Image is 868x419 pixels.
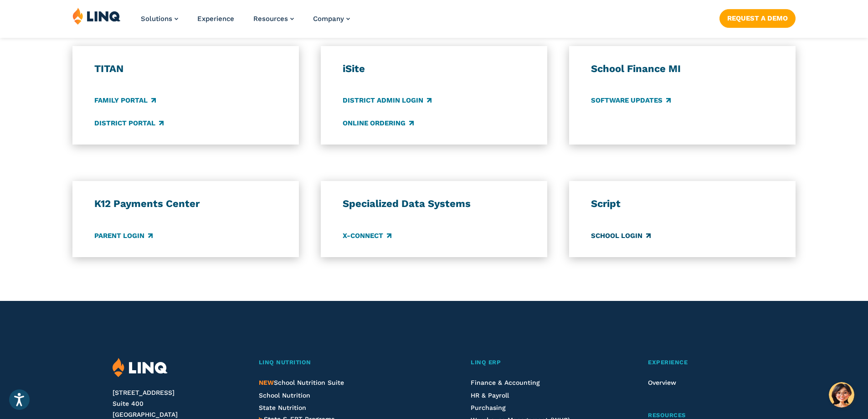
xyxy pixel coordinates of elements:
a: Resources [253,15,294,23]
img: LINQ | K‑12 Software [113,358,168,378]
a: Company [313,15,350,23]
a: Family Portal [94,96,156,106]
a: Online Ordering [343,118,414,128]
span: NEW [259,379,274,386]
img: LINQ | K‑12 Software [72,7,121,25]
span: Solutions [141,15,172,23]
a: School Nutrition [259,392,310,399]
a: X-Connect [343,231,391,241]
a: Parent Login [94,231,153,241]
a: Finance & Accounting [471,379,540,386]
h3: K12 Payments Center [94,197,277,210]
h3: TITAN [94,62,277,75]
h3: School Finance MI [591,62,774,75]
a: HR & Payroll [471,392,509,399]
span: Resources [253,15,288,23]
span: Experience [648,359,688,366]
span: Resources [648,412,686,419]
a: Request a Demo [719,9,796,27]
a: Purchasing [471,404,506,411]
span: LINQ ERP [471,359,501,366]
nav: Button Navigation [719,7,796,27]
a: District Admin Login [343,96,431,106]
h3: Specialized Data Systems [343,197,526,210]
a: Software Updates [591,96,671,106]
span: LINQ Nutrition [259,359,311,366]
a: Experience [648,358,755,367]
span: School Nutrition Suite [259,379,344,386]
button: Hello, have a question? Let’s chat. [829,382,854,408]
a: District Portal [94,118,164,128]
a: Experience [197,15,234,23]
a: LINQ ERP [471,358,600,367]
a: State Nutrition [259,404,306,411]
h3: Script [591,197,774,210]
nav: Primary Navigation [141,7,350,37]
h3: iSite [343,62,526,75]
span: Company [313,15,344,23]
a: NEWSchool Nutrition Suite [259,379,344,386]
a: LINQ Nutrition [259,358,423,367]
a: Overview [648,379,676,386]
a: School Login [591,231,651,241]
a: Solutions [141,15,178,23]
